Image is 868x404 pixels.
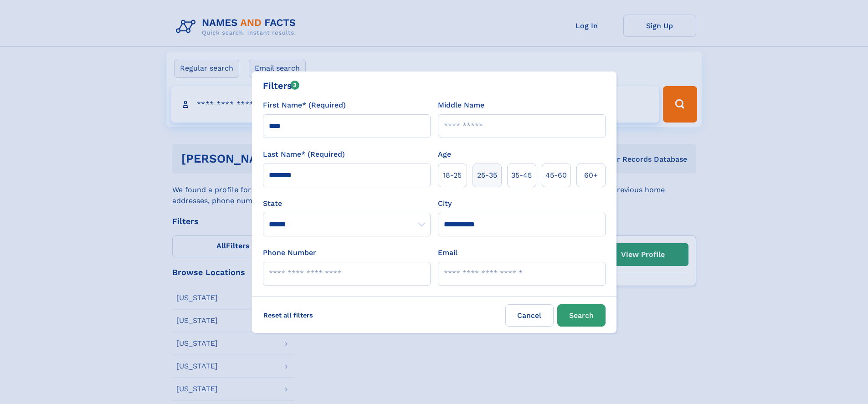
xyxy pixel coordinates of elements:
[438,149,451,160] label: Age
[545,170,567,181] span: 45‑60
[438,247,457,258] label: Email
[263,247,316,258] label: Phone Number
[257,304,319,326] label: Reset all filters
[263,198,431,209] label: State
[511,170,532,181] span: 35‑45
[438,198,452,209] label: City
[263,79,300,92] div: Filters
[263,100,346,111] label: First Name* (Required)
[438,100,484,111] label: Middle Name
[477,170,497,181] span: 25‑35
[505,304,554,327] label: Cancel
[584,170,598,181] span: 60+
[557,304,606,327] button: Search
[443,170,462,181] span: 18‑25
[263,149,345,160] label: Last Name* (Required)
